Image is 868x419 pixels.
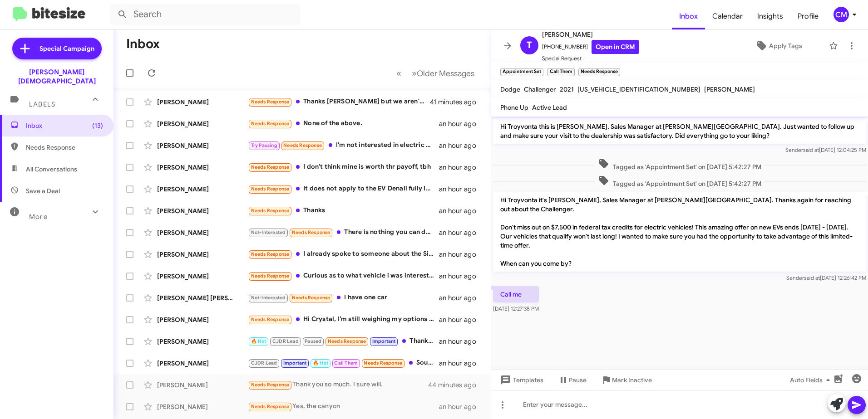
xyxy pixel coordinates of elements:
p: Call me [493,286,539,302]
span: Auto Fields [790,372,833,388]
div: [PERSON_NAME] [157,272,248,281]
p: Hi Troyvonta it's [PERSON_NAME], Sales Manager at [PERSON_NAME][GEOGRAPHIC_DATA]. Thanks again fo... [493,192,866,272]
button: CM [826,7,858,22]
span: Needs Response [251,164,290,170]
span: Labels [29,100,55,108]
button: Previous [391,64,407,83]
div: an hour ago [439,206,483,215]
span: 🔥 Hot [313,360,328,366]
a: Calendar [705,3,750,29]
a: Insights [750,3,790,29]
div: [PERSON_NAME] [157,185,248,194]
span: Not-Interested [251,229,286,235]
div: [PERSON_NAME] [157,119,248,128]
span: Call Them [334,360,358,366]
button: Next [406,64,480,83]
span: Inbox [26,121,103,130]
a: Profile [790,3,826,29]
div: [PERSON_NAME] [PERSON_NAME] [157,293,248,302]
span: Templates [498,372,543,388]
button: Pause [551,372,594,388]
div: Sounds good, thank you b [248,358,439,368]
div: Thanks [PERSON_NAME] but we aren't looking for a family car. I was more intrested in a small RV e... [248,97,430,107]
span: Inbox [672,3,705,29]
div: Thanks [248,205,439,216]
div: [PERSON_NAME] [157,206,248,215]
span: said at [803,146,819,153]
span: Try Pausing [251,142,277,148]
div: an hour ago [439,141,483,150]
div: [PERSON_NAME] [157,250,248,259]
button: Apply Tags [732,38,824,54]
span: Needs Response [251,382,290,388]
div: an hour ago [439,272,483,281]
span: Needs Response [292,229,330,235]
span: Special Campaign [39,44,94,53]
div: [PERSON_NAME] [157,141,248,150]
span: [PERSON_NAME] [704,85,755,93]
span: Not-Interested [251,295,286,301]
span: » [412,68,417,79]
div: It does not apply to the EV Denali fully loaded. Thank you. [248,184,439,194]
div: Hi Crystal, I’m still weighing my options here. I’m considering as well the vehicle I saw. It wil... [248,314,439,325]
span: [DATE] 12:27:38 PM [493,305,539,312]
div: [PERSON_NAME] [157,315,248,324]
span: Needs Response [251,317,290,322]
small: Call Them [547,68,574,76]
span: Needs Response [328,338,366,344]
div: an hour ago [439,337,483,346]
span: 🔥 Hot [251,338,266,344]
div: 44 minutes ago [429,380,483,390]
span: Needs Response [251,273,290,279]
span: Needs Response [292,295,330,301]
span: Apply Tags [769,38,802,54]
span: Special Request [542,54,639,63]
div: an hour ago [439,250,483,259]
span: Tagged as 'Appointment Set' on [DATE] 5:42:27 PM [595,158,765,171]
div: [PERSON_NAME] [157,380,248,390]
span: Needs Response [364,360,402,366]
div: Thank you so much. I sure will. [248,380,429,390]
span: Important [283,360,307,366]
div: I don't think mine is worth thr payoff, tbh [248,162,439,172]
span: Active Lead [532,103,567,112]
div: I have one car [248,292,439,303]
span: Mark Inactive [612,372,652,388]
div: [PERSON_NAME] [157,228,248,237]
span: Needs Response [283,142,322,148]
button: Templates [491,372,551,388]
div: Yes, the canyon [248,401,439,412]
span: Needs Response [251,208,290,214]
div: There is nothing you can do for my situation. I want a jeep, my credit score only in 400's n afte... [248,227,439,238]
span: [PHONE_NUMBER] [542,40,639,54]
div: an hour ago [439,228,483,237]
span: « [396,68,401,79]
span: Needs Response [251,186,290,192]
span: Needs Response [251,121,290,127]
span: Needs Response [251,251,290,257]
button: Mark Inactive [594,372,659,388]
div: an hour ago [439,315,483,324]
input: Search [110,4,301,25]
span: Pause [569,372,587,388]
span: CJDR Lead [272,338,299,344]
a: Special Campaign [12,38,102,59]
span: CJDR Lead [251,360,277,366]
div: an hour ago [439,185,483,194]
button: Auto Fields [783,372,841,388]
div: an hour ago [439,359,483,368]
span: (13) [92,121,103,130]
div: [PERSON_NAME] [157,402,248,411]
div: Curious as to what vehicle i was interested in? [248,271,439,281]
div: None of the above. [248,118,439,129]
a: Open in CRM [592,40,639,54]
div: I'm not interested in electric at all. When I'm ready I'll let you know when I can come by. [248,140,439,151]
div: [PERSON_NAME] [157,97,248,107]
span: More [29,213,48,221]
small: Needs Response [578,68,620,76]
span: Paused [305,338,321,344]
span: Save a Deal [26,186,60,195]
